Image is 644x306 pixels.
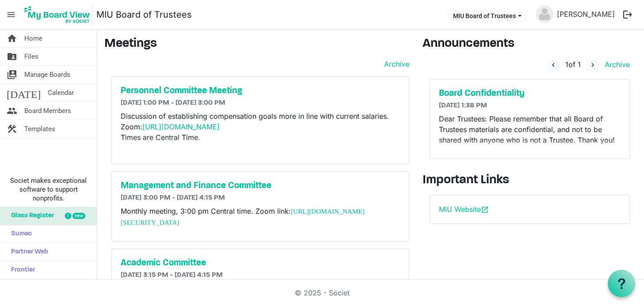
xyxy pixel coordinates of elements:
[121,122,222,142] span: Zoom: Times are Central Time.
[7,225,32,243] span: Sumac
[7,102,17,120] span: people
[22,4,93,26] img: My Board View Logo
[4,176,93,203] span: Societ makes exceptional software to support nonprofits.
[423,37,637,52] h3: Announcements
[121,258,400,268] a: Academic Committee
[439,205,489,214] a: MIU Websiteopen_in_new
[121,181,400,191] a: Management and Finance Committee
[22,4,96,26] a: My Board View Logo
[481,206,489,214] span: open_in_new
[7,261,35,279] span: Frontier
[7,48,17,65] span: folder_shared
[121,206,400,228] p: Monthly meeting, 3:00 pm Central time. Zoom link:
[121,208,365,226] a: [URL][DOMAIN_NAME][SECURITY_DATA]
[24,120,55,138] span: Templates
[7,66,17,83] span: switch_account
[547,59,560,72] button: navigate_before
[618,5,637,24] button: logout
[587,59,599,72] button: navigate_next
[7,120,17,138] span: construction
[565,60,568,69] span: 1
[121,271,400,280] h6: [DATE] 3:15 PM - [DATE] 4:15 PM
[121,99,400,107] h6: [DATE] 1:00 PM - [DATE] 3:00 PM
[3,6,19,23] span: menu
[121,86,400,96] a: Personnel Committee Meeting
[96,6,192,23] a: MIU Board of Trustees
[536,5,553,23] img: no-profile-picture.svg
[439,88,621,99] a: Board Confidentiality
[553,5,618,23] a: [PERSON_NAME]
[142,122,220,131] a: [URL][DOMAIN_NAME]
[7,30,17,47] span: home
[439,102,487,109] span: [DATE] 1:38 PM
[104,37,409,52] h3: Meetings
[447,9,527,22] button: MIU Board of Trustees dropdownbutton
[7,84,41,102] span: [DATE]
[24,30,42,47] span: Home
[121,111,400,174] p: Discussion of establishing compensation goals more in line with current salaries.
[549,61,557,69] span: navigate_before
[48,84,74,102] span: Calendar
[7,243,48,261] span: Partner Web
[601,60,630,69] a: Archive
[423,173,637,188] h3: Important Links
[7,207,54,225] span: Glass Register
[295,288,350,297] a: © 2025 - Societ
[589,61,597,69] span: navigate_next
[121,194,400,202] h6: [DATE] 3:00 PM - [DATE] 4:15 PM
[24,66,70,83] span: Manage Boards
[72,213,85,219] div: new
[381,59,409,69] a: Archive
[24,48,38,65] span: Files
[24,102,71,120] span: Board Members
[565,60,581,69] span: of 1
[439,113,621,145] p: Dear Trustees: Please remember that all Board of Trustees materials are confidential, and not to ...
